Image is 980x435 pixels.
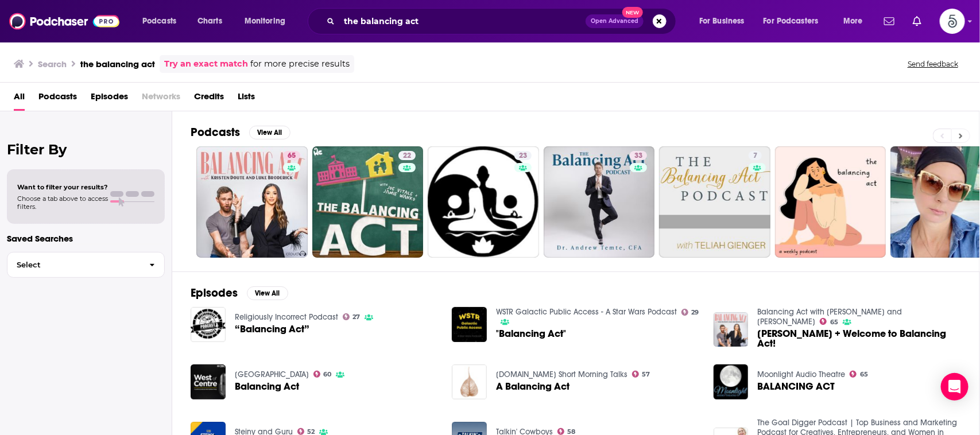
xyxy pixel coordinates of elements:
[757,370,845,379] a: Moonlight Audio Theatre
[630,151,647,160] a: 33
[749,151,762,160] a: 7
[9,10,119,32] img: Podchaser - Follow, Share and Rate Podcasts
[835,12,877,30] button: open menu
[249,126,290,139] button: View All
[496,329,566,339] a: "Balancing Act"
[7,261,140,269] span: Select
[557,428,576,435] a: 58
[339,12,586,30] input: Search podcasts, credits, & more...
[319,8,687,34] div: Search podcasts, credits, & more...
[830,320,838,325] span: 65
[247,286,288,300] button: View All
[403,150,411,162] span: 22
[692,310,699,315] span: 29
[586,14,644,28] button: Open AdvancedNew
[297,428,315,435] a: 52
[904,59,962,69] button: Send feedback
[194,87,224,111] a: Credits
[757,329,961,348] span: [PERSON_NAME] + Welcome to Balancing Act!
[245,13,285,29] span: Monitoring
[38,87,77,111] a: Podcasts
[714,312,749,347] img: ARIANA MADIX + Welcome to Balancing Act!
[634,150,642,162] span: 33
[142,13,176,29] span: Podcasts
[756,12,835,30] button: open menu
[496,307,677,317] a: WSTR Galactic Public Access - A Star Wars Podcast
[196,146,308,258] a: 65
[14,87,25,111] a: All
[622,7,643,18] span: New
[353,314,360,320] span: 27
[544,146,655,258] a: 33
[134,12,191,30] button: open menu
[38,59,67,69] h3: Search
[191,307,226,342] img: “Balancing Act”
[941,373,969,401] div: Open Intercom Messenger
[428,146,539,258] a: 23
[940,9,965,34] span: Logged in as Spiral5-G2
[250,57,350,71] span: for more precise results
[91,87,128,111] a: Episodes
[519,150,527,162] span: 23
[191,286,238,300] h2: Episodes
[142,87,180,111] span: Networks
[235,382,299,391] a: Balancing Act
[757,329,961,348] a: ARIANA MADIX + Welcome to Balancing Act!
[880,11,899,31] a: Show notifications dropdown
[632,371,650,378] a: 57
[80,59,155,69] h3: the balancing act
[283,151,300,160] a: 65
[343,313,361,320] a: 27
[307,429,315,434] span: 52
[843,13,863,29] span: More
[691,12,759,30] button: open menu
[17,183,108,191] span: Want to filter your results?
[757,382,835,391] a: BALANCING ACT
[237,12,300,30] button: open menu
[642,372,650,377] span: 57
[238,87,255,111] a: Lists
[452,364,487,399] img: A Balancing Act
[190,12,229,30] a: Charts
[235,370,309,379] a: West of Centre
[398,151,416,160] a: 22
[940,9,965,34] img: User Profile
[452,307,487,342] img: "Balancing Act"
[757,307,902,327] a: Balancing Act with Kristen Doute and Luke Broderick
[714,364,749,399] img: BALANCING ACT
[764,13,819,29] span: For Podcasters
[191,364,226,399] img: Balancing Act
[820,318,838,325] a: 65
[312,146,424,258] a: 22
[191,125,290,139] a: PodcastsView All
[7,252,165,278] button: Select
[591,18,638,24] span: Open Advanced
[850,371,868,378] a: 65
[164,57,248,71] a: Try an exact match
[7,141,165,158] h2: Filter By
[191,286,288,300] a: EpisodesView All
[514,151,532,160] a: 23
[235,312,338,322] a: Religiously Incorrect Podcast
[313,371,332,378] a: 60
[681,309,699,316] a: 29
[908,11,926,31] a: Show notifications dropdown
[235,324,309,334] a: “Balancing Act”
[496,382,570,391] a: A Balancing Act
[659,146,770,258] a: 7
